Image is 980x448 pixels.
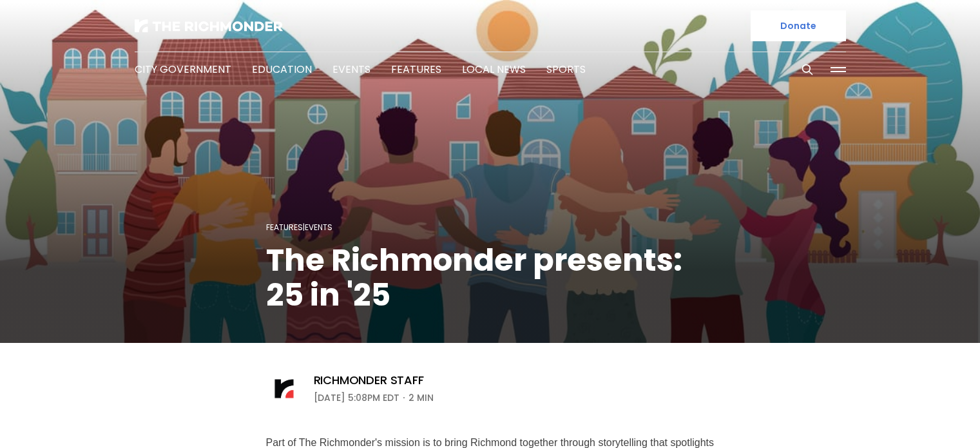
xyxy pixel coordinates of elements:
[798,60,817,79] button: Search this site
[252,62,312,77] a: Education
[266,243,715,313] h1: The Richmonder presents: 25 in '25
[266,222,303,233] a: Features
[135,62,231,77] a: City Government
[305,222,332,233] a: Events
[408,390,434,405] span: 2 min
[314,373,424,388] a: Richmonder Staff
[546,62,586,77] a: Sports
[314,390,399,405] time: [DATE] 5:08PM EDT
[462,62,526,77] a: Local News
[266,371,302,407] img: Richmonder Staff
[135,19,283,32] img: The Richmonder
[266,220,715,235] div: |
[391,62,441,77] a: Features
[751,10,846,41] a: Donate
[332,62,370,77] a: Events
